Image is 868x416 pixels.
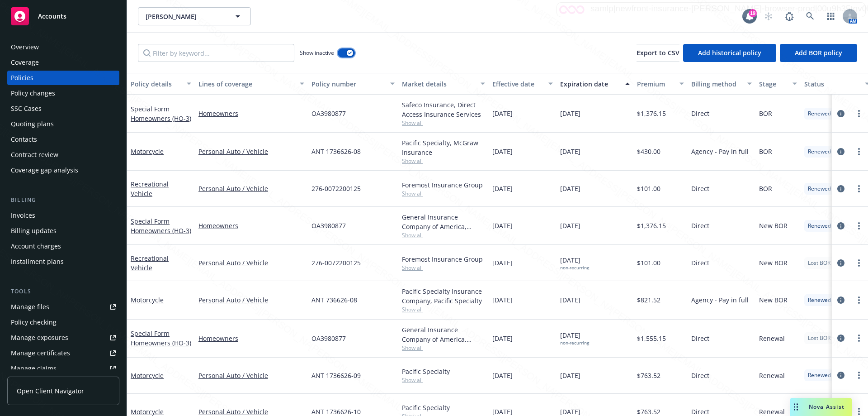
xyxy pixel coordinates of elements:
div: Pacific Specialty [402,367,485,376]
a: circleInformation [835,258,846,268]
span: [DATE] [492,184,513,193]
span: Renewal [759,371,785,380]
span: Direct [691,334,709,343]
span: Export to CSV [637,48,679,57]
div: Safeco Insurance, Direct Access Insurance Services [402,100,485,119]
span: ANT 1736626-09 [311,371,361,380]
a: more [854,108,864,119]
div: Manage exposures [11,330,68,345]
a: circleInformation [835,370,846,381]
a: Personal Auto / Vehicle [198,258,304,268]
a: Coverage [7,55,119,70]
div: Policy details [131,79,181,89]
span: Renewed [808,185,831,193]
div: Policy checking [11,315,57,330]
span: [DATE] [560,255,589,271]
div: Contract review [11,148,58,162]
span: Agency - Pay in full [691,147,749,156]
button: Stage [755,73,801,95]
span: $763.52 [637,371,660,380]
a: Homeowners [198,221,304,230]
div: Premium [637,79,674,89]
a: Motorcycle [131,147,164,156]
span: BOR [759,109,772,118]
span: BOR [759,147,772,156]
div: Overview [11,40,39,54]
span: [DATE] [560,295,580,305]
a: Personal Auto / Vehicle [198,371,304,380]
span: [DATE] [492,147,513,156]
a: Manage files [7,300,119,314]
div: Coverage [11,55,39,70]
span: Renewal [759,334,785,343]
span: [DATE] [492,221,513,230]
a: Coverage gap analysis [7,163,119,177]
a: Quoting plans [7,117,119,131]
span: $821.52 [637,295,660,305]
a: more [854,183,864,194]
a: Start snowing [759,7,778,25]
span: [DATE] [560,221,580,230]
a: circleInformation [835,220,846,231]
span: [DATE] [492,258,513,268]
span: [DATE] [560,330,589,346]
div: Drag to move [790,398,802,416]
div: non-recurring [560,340,589,346]
span: New BOR [759,258,788,268]
div: Coverage gap analysis [11,163,78,177]
span: Renewed [808,222,831,230]
span: OA3980877 [311,334,346,343]
button: Add BOR policy [780,44,857,62]
button: Export to CSV [637,44,679,62]
a: circleInformation [835,333,846,344]
div: Account charges [11,239,61,253]
span: Show all [402,119,485,127]
div: Installment plans [11,254,64,269]
a: Personal Auto / Vehicle [198,295,304,305]
span: Renewed [808,371,831,379]
button: Lines of coverage [195,73,308,95]
span: [DATE] [560,147,580,156]
div: Manage certificates [11,346,70,360]
span: Add BOR policy [795,48,842,57]
span: Add historical policy [698,48,761,57]
div: Billing updates [11,224,57,238]
span: Open Client Navigator [17,386,84,396]
a: Account charges [7,239,119,253]
div: Pacific Specialty Insurance Company, Pacific Specialty [402,287,485,306]
span: Show inactive [300,49,334,57]
a: circleInformation [835,183,846,194]
span: [DATE] [492,334,513,343]
span: OA3980877 [311,221,346,230]
a: Manage claims [7,361,119,376]
span: [DATE] [492,371,513,380]
span: $1,376.15 [637,109,666,118]
span: Renewed [808,110,831,118]
a: Personal Auto / Vehicle [198,147,304,156]
button: Policy details [127,73,195,95]
a: more [854,333,864,344]
a: Contacts [7,132,119,147]
a: Manage exposures [7,330,119,345]
div: Lines of coverage [198,79,294,89]
div: non-recurring [560,265,589,271]
a: more [854,220,864,231]
span: Direct [691,221,709,230]
a: Policy checking [7,315,119,330]
span: Show all [402,344,485,352]
a: Policies [7,71,119,85]
a: Special Form Homeowners (HO-3) [131,329,191,347]
span: Direct [691,184,709,193]
a: Manage certificates [7,346,119,360]
span: Show all [402,190,485,197]
div: Stage [759,79,787,89]
div: Pacific Specialty, McGraw Insurance [402,138,485,157]
span: $101.00 [637,184,660,193]
span: Show all [402,306,485,313]
span: Lost BOR [808,259,830,267]
a: more [854,146,864,157]
a: Special Form Homeowners (HO-3) [131,217,191,235]
a: Special Form Homeowners (HO-3) [131,105,191,123]
a: circleInformation [835,146,846,157]
div: Foremost Insurance Group [402,180,485,190]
